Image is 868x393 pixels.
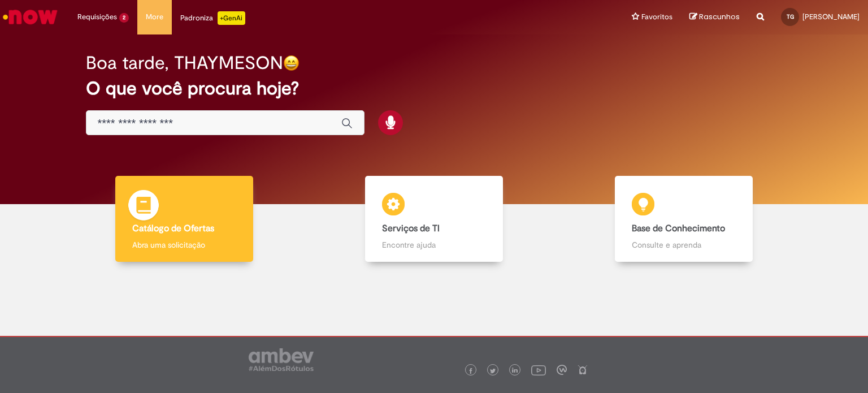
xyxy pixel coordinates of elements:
a: Base de Conhecimento Consulte e aprenda [559,176,809,262]
img: logo_footer_workplace.png [557,365,567,375]
a: Rascunhos [689,12,740,23]
img: happy-face.png [283,55,300,71]
img: logo_footer_naosei.png [578,365,588,375]
img: logo_footer_linkedin.png [512,368,518,374]
span: Rascunhos [699,11,740,22]
p: Encontre ajuda [382,239,485,251]
p: Abra uma solicitação [132,239,236,251]
img: ServiceNow [1,6,59,28]
img: logo_footer_twitter.png [490,368,496,374]
span: Favoritos [641,11,672,23]
span: Requisições [77,11,117,23]
b: Catálogo de Ofertas [132,223,214,234]
img: logo_footer_ambev_rotulo_gray.png [249,348,314,371]
span: TG [787,13,794,20]
p: Consulte e aprenda [632,239,735,251]
h2: Boa tarde, THAYMESON [86,53,283,73]
a: Catálogo de Ofertas Abra uma solicitação [59,176,309,262]
span: [PERSON_NAME] [802,12,860,21]
p: +GenAi [218,11,245,25]
img: logo_footer_youtube.png [531,362,546,377]
span: More [146,11,163,23]
b: Base de Conhecimento [632,223,725,234]
h2: O que você procura hoje? [86,79,783,98]
b: Serviços de TI [382,223,440,234]
a: Serviços de TI Encontre ajuda [309,176,559,262]
span: 2 [119,13,129,23]
div: Padroniza [180,11,245,25]
img: logo_footer_facebook.png [468,368,474,374]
